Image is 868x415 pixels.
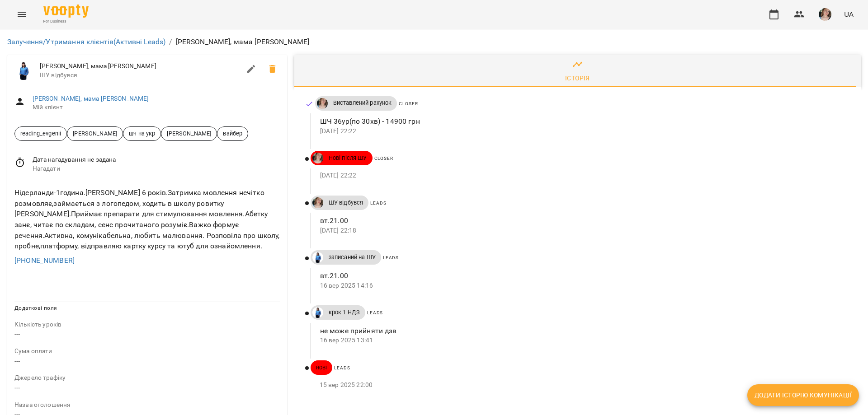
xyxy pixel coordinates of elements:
[370,201,386,205] span: Leads
[14,305,57,311] span: Додаткові поля
[311,364,333,372] span: нові
[844,9,854,19] span: UA
[383,255,399,260] span: Leads
[320,215,846,226] p: вт.21.00
[312,153,323,163] img: ДТ УКР Нечиполюк Мирослава https://us06web.zoom.us/j/87978670003
[323,154,373,162] span: Нові після ШУ
[67,129,123,138] span: [PERSON_NAME]
[367,310,383,315] span: Leads
[840,6,857,23] button: UA
[320,270,846,281] p: вт.21.00
[14,347,280,356] p: field-description
[14,356,280,367] p: ---
[334,365,350,370] span: Leads
[320,326,846,336] p: не може прийняти дзв
[311,197,323,208] a: ДТ УКР Нечиполюк Мирослава https://us06web.zoom.us/j/87978670003
[176,37,310,47] p: [PERSON_NAME], мама [PERSON_NAME]
[323,308,365,317] span: крок 1 НДЗ
[312,197,323,208] img: ДТ УКР Нечиполюк Мирослава https://us06web.zoom.us/j/87978670003
[328,99,397,107] span: Виставлений рахунок
[7,37,165,46] a: Залучення/Утримання клієнтів(Активні Leads)
[13,186,282,253] div: Нідерланди-1година.[PERSON_NAME] 6 років.Затримка мовлення нечітко розмовляє,займається з логопед...
[217,129,248,138] span: вайбер
[399,101,418,106] span: Closer
[374,156,393,161] span: Closer
[40,62,241,71] span: [PERSON_NAME], мама [PERSON_NAME]
[320,116,846,127] p: ШЧ 36ур(по 30хв) - 14900 грн
[33,103,280,112] span: Мій клієнт
[14,329,280,340] p: ---
[161,129,217,138] span: [PERSON_NAME]
[320,381,846,390] p: 15 вер 2025 22:00
[317,98,328,109] img: ДТ УКР Нечиполюк Мирослава https://us06web.zoom.us/j/87978670003
[169,37,172,47] li: /
[755,390,852,401] span: Додати історію комунікації
[14,256,75,265] a: [PHONE_NUMBER]
[43,5,89,18] img: Voopty Logo
[33,164,280,173] span: Нагадати
[14,320,280,329] p: field-description
[315,98,328,109] a: ДТ УКР Нечиполюк Мирослава https://us06web.zoom.us/j/87978670003
[320,281,846,290] p: 16 вер 2025 14:16
[15,129,66,138] span: reading_evgenii
[323,199,369,207] span: ШУ відбувся
[14,373,280,382] p: field-description
[323,253,381,261] span: записаний на ШУ
[311,252,323,263] a: Дащенко Аня
[312,307,323,318] img: Дащенко Аня
[320,226,846,235] p: [DATE] 22:18
[312,252,323,263] img: Дащенко Аня
[565,73,590,84] div: Історія
[40,71,241,80] span: ШУ відбувся
[320,336,846,345] p: 16 вер 2025 13:41
[320,127,846,136] p: [DATE] 22:22
[14,382,280,393] p: ---
[43,19,89,24] span: For Business
[33,95,149,102] a: [PERSON_NAME], мама [PERSON_NAME]
[320,171,846,180] p: [DATE] 22:22
[123,129,160,138] span: шч на укр
[311,153,323,163] a: ДТ УКР Нечиполюк Мирослава https://us06web.zoom.us/j/87978670003
[311,307,323,318] a: Дащенко Аня
[14,401,280,410] p: field-description
[14,62,33,80] img: Дащенко Аня
[747,384,859,406] button: Додати історію комунікації
[7,37,861,47] nav: breadcrumb
[11,4,33,25] button: Menu
[819,8,831,21] img: 6afb9eb6cc617cb6866001ac461bd93f.JPG
[33,155,280,164] span: Дата нагадування не задана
